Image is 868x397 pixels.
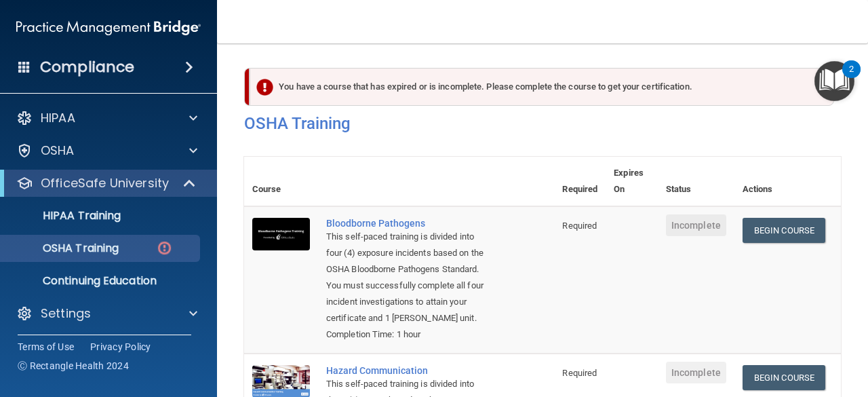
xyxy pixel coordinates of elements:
[18,340,74,354] a: Terms of Use
[41,175,169,191] p: OfficeSafe University
[666,214,726,236] span: Incomplete
[562,368,597,378] span: Required
[849,69,854,87] div: 2
[16,305,197,322] a: Settings
[250,68,834,106] div: You have a course that has expired or is incomplete. Please complete the course to get your certi...
[658,157,734,206] th: Status
[18,359,129,373] span: Ⓒ Rectangle Health 2024
[41,110,75,126] p: HIPAA
[244,114,841,133] h4: OSHA Training
[90,340,151,354] a: Privacy Policy
[814,61,854,101] button: Open Resource Center, 2 new notifications
[244,157,318,206] th: Course
[743,218,825,243] a: Begin Course
[41,305,91,322] p: Settings
[41,143,75,159] p: OSHA
[16,175,197,191] a: OfficeSafe University
[666,362,726,383] span: Incomplete
[9,274,194,288] p: Continuing Education
[40,58,134,77] h4: Compliance
[734,157,841,206] th: Actions
[16,143,197,159] a: OSHA
[554,157,606,206] th: Required
[326,326,486,343] div: Completion Time: 1 hour
[326,218,486,229] a: Bloodborne Pathogens
[326,365,486,376] a: Hazard Communication
[326,229,486,326] div: This self-paced training is divided into four (4) exposure incidents based on the OSHA Bloodborne...
[156,240,173,257] img: danger-circle.6113f641.png
[562,221,597,231] span: Required
[9,242,119,255] p: OSHA Training
[16,14,201,41] img: PMB logo
[606,157,658,206] th: Expires On
[16,110,197,126] a: HIPAA
[256,79,273,96] img: exclamation-circle-solid-danger.72ef9ffc.png
[743,365,825,390] a: Begin Course
[9,209,121,223] p: HIPAA Training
